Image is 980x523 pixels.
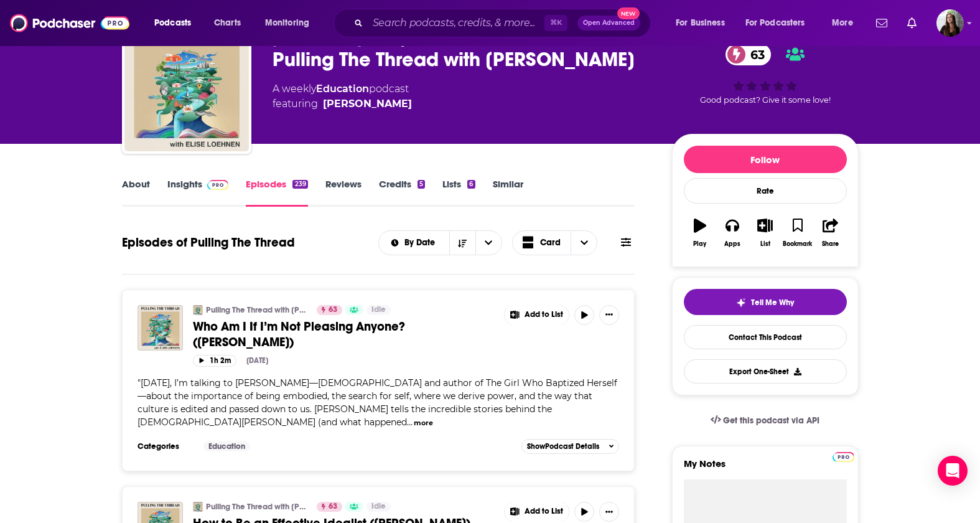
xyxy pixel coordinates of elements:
[371,501,386,513] span: Idle
[684,146,847,173] button: Follow
[684,458,847,479] label: My Notes
[833,450,854,462] a: Pro website
[512,230,598,255] button: Choose View
[193,319,405,350] span: Who Am I If I’m Not Pleasing Anyone? ([PERSON_NAME])
[676,14,725,32] span: For Business
[265,14,309,32] span: Monitoring
[167,178,229,207] a: InsightsPodchaser Pro
[378,230,502,255] h2: Choose List sort
[449,231,475,255] button: Sort Direction
[938,456,968,486] div: Open Intercom Messenger
[736,298,746,308] img: tell me why sparkle
[684,289,847,315] button: tell me why sparkleTell Me Why
[442,178,475,207] a: Lists6
[292,180,307,189] div: 239
[672,35,859,113] div: 63Good podcast? Give it some love!
[193,319,495,350] a: Who Am I If I’m Not Pleasing Anyone? ([PERSON_NAME])
[345,9,663,37] div: Search podcasts, credits, & more...
[206,502,309,512] a: Pulling The Thread with [PERSON_NAME]
[193,305,203,315] img: Pulling The Thread with Elise Loehnen
[684,178,847,204] div: Rate
[414,418,433,428] button: more
[418,180,425,189] div: 5
[138,441,194,451] h3: Categories
[368,13,544,33] input: Search podcasts, credits, & more...
[256,13,325,33] button: open menu
[823,13,869,33] button: open menu
[723,415,819,426] span: Get this podcast via API
[936,9,964,37] span: Logged in as bnmartinn
[505,502,569,522] button: Show More Button
[684,325,847,349] a: Contact This Podcast
[684,210,716,255] button: Play
[751,298,794,308] span: Tell Me Why
[138,377,617,428] span: [DATE], I’m talking to [PERSON_NAME]—[DEMOGRAPHIC_DATA] and author of The Girl Who Baptized Herse...
[902,12,922,34] a: Show notifications dropdown
[138,377,617,428] span: "
[467,180,475,189] div: 6
[936,9,964,37] img: User Profile
[246,178,307,207] a: Episodes239
[323,97,412,111] a: Elise Loehnen
[525,507,563,516] span: Add to List
[577,16,640,31] button: Open AdvancedNew
[738,44,771,65] span: 63
[379,238,449,247] button: open menu
[693,240,706,248] div: Play
[871,12,892,34] a: Show notifications dropdown
[329,501,337,513] span: 63
[525,310,563,319] span: Add to List
[317,305,342,315] a: 63
[124,27,249,151] img: Pulling The Thread with Elise Loehnen
[936,9,964,37] button: Show profile menu
[10,11,129,35] img: Podchaser - Follow, Share and Rate Podcasts
[366,502,391,512] a: Idle
[366,305,391,315] a: Idle
[521,439,620,454] button: ShowPodcast Details
[193,502,203,512] img: Pulling The Thread with Elise Loehnen
[122,235,295,250] h1: Episodes of Pulling The Thread
[317,502,342,512] a: 63
[540,238,561,247] span: Card
[379,178,425,207] a: Credits5
[404,238,439,247] span: By Date
[760,240,770,248] div: List
[146,13,207,33] button: open menu
[493,178,523,207] a: Similar
[193,355,236,367] button: 1h 2m
[833,452,854,462] img: Podchaser Pro
[783,240,812,248] div: Bookmark
[737,13,823,33] button: open menu
[214,14,241,32] span: Charts
[544,15,567,31] span: ⌘ K
[716,210,749,255] button: Apps
[122,178,150,207] a: About
[724,240,740,248] div: Apps
[583,20,635,26] span: Open Advanced
[814,210,846,255] button: Share
[475,231,502,255] button: open menu
[527,442,599,451] span: Show Podcast Details
[726,44,771,65] a: 63
[832,14,853,32] span: More
[617,7,640,19] span: New
[246,356,268,365] div: [DATE]
[273,97,412,111] span: featuring
[782,210,814,255] button: Bookmark
[325,178,362,207] a: Reviews
[701,405,830,436] a: Get this podcast via API
[700,95,831,105] span: Good podcast? Give it some love!
[138,305,183,351] img: Who Am I If I’m Not Pleasing Anyone? (Meggan Watterson)
[206,305,309,315] a: Pulling The Thread with [PERSON_NAME]
[273,82,412,111] div: A weekly podcast
[749,210,781,255] button: List
[316,83,369,95] a: Education
[745,14,805,32] span: For Podcasters
[203,441,250,451] a: Education
[505,305,569,325] button: Show More Button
